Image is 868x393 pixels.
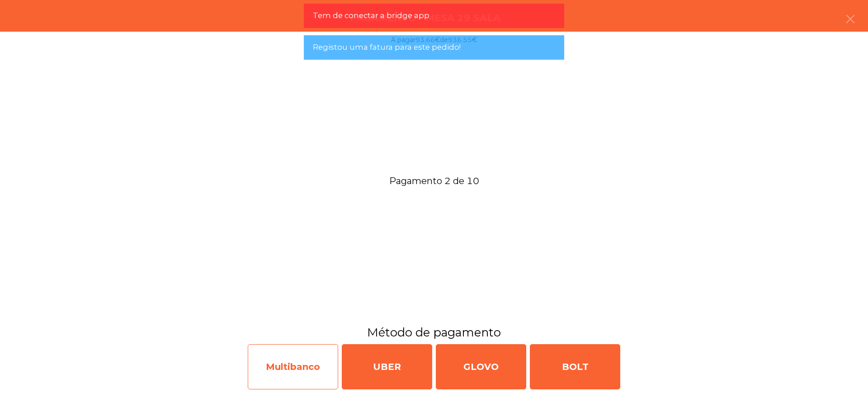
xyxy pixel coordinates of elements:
span: Tem de conectar a bridge app [313,10,429,21]
div: BOLT [530,344,620,389]
span: Registou uma fatura para este pedido! [313,42,461,53]
div: GLOVO [436,344,526,389]
div: UBER [342,344,432,389]
h3: Método de pagamento [7,324,861,341]
span: Pagamento 2 de 10 [11,172,857,189]
div: Multibanco [248,344,338,389]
